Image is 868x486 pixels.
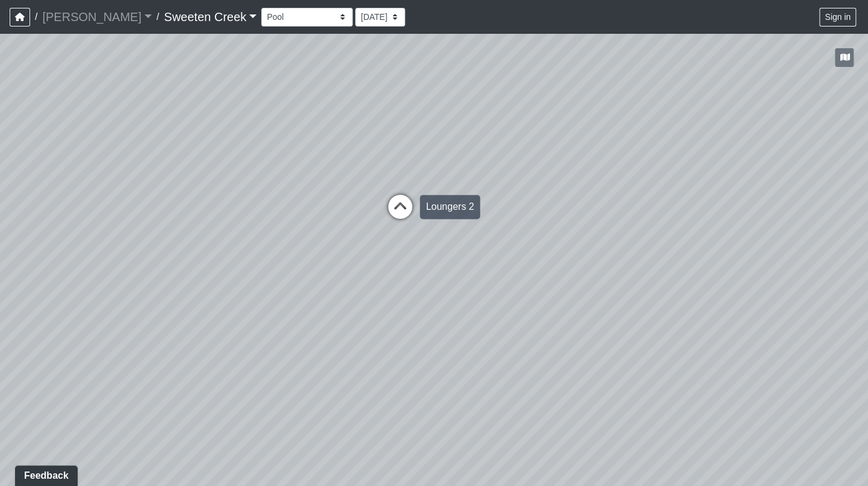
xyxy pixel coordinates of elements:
iframe: Ybug feedback widget [9,462,80,486]
div: Loungers 2 [420,195,480,219]
span: / [152,5,164,29]
a: [PERSON_NAME] [42,5,152,29]
span: / [30,5,42,29]
a: Sweeten Creek [164,5,256,29]
button: Sign in [819,8,856,27]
